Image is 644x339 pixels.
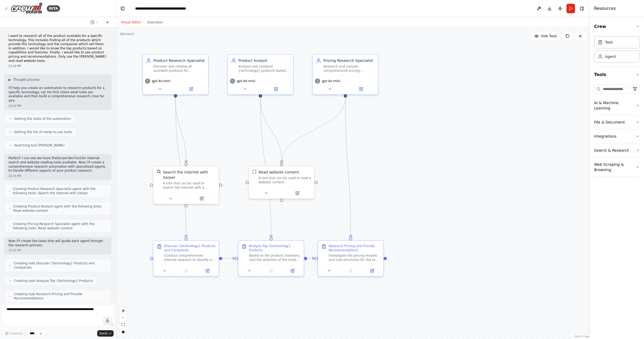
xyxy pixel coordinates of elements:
[120,321,127,328] button: fit view
[175,268,198,274] button: No output available
[238,58,290,63] div: Product Analyst
[99,331,107,336] span: Send
[164,244,216,252] div: Discover {technology} Products and Companies
[153,58,205,63] div: Product Research Specialist
[594,96,640,115] button: AI & Machine Learning
[8,78,40,82] button: ▶Thought process
[594,115,640,129] button: File & Document
[119,5,126,12] button: Hide left sidebar
[198,268,217,274] button: Open in side panel
[531,32,560,40] button: Hide Tools
[346,86,376,92] button: Open in side panel
[605,40,613,45] div: Task
[322,79,340,83] span: gpt-4o-mini
[88,19,101,26] button: Switch to previous chat
[103,19,111,26] button: Start a new chat
[329,244,380,252] div: Research Pricing and Provide Recommendations
[260,268,282,274] button: No output available
[248,166,315,199] div: ScrapeWebsiteToolRead website contentA tool that can be used to read a website content.
[541,34,557,38] span: Hide Tools
[173,98,189,237] g: Edge from d79605b5-e24b-471c-9f66-1ad34f0bebcc to 10ff9145-d7e8-4a47-9fdc-017ef275a051
[118,19,144,26] button: Visual Editor
[258,98,274,237] g: Edge from 0c081cf6-4f18-4f0e-a6d7-cdbac2758da2 to 7104c744-1f0e-4597-8d5f-a7e4627cb6ea
[120,307,127,314] button: zoom in
[323,64,375,73] div: Research and compile comprehensive pricing information for {technology} products, including diffe...
[8,86,107,103] p: I'll help you create an automation to research products for a specific technology. Let me first c...
[258,98,284,163] g: Edge from 0c081cf6-4f18-4f0e-a6d7-cdbac2758da2 to 810cabdd-edea-4c8f-b9ed-3a39f784e73a
[173,98,189,163] g: Edge from d79605b5-e24b-471c-9f66-1ad34f0bebcc to 7f1a5969-f0ce-43ef-9805-832f0ff5b990
[57,156,82,160] code: SerperDevTool
[144,19,166,26] button: Execution
[578,5,586,12] button: Hide right sidebar
[575,335,589,338] a: React Flow attribution
[120,32,134,36] div: Version 2
[8,174,107,178] div: 12:14 PM
[135,6,186,11] nav: breadcrumb
[10,331,23,336] span: Improve
[157,170,161,174] img: SerperDevTool
[8,156,107,173] p: Perfect! I can see we have the for internet search and website reading tools available. Now I'll ...
[343,98,353,237] g: Edge from bdb5ccb0-d402-40da-b8e6-8b15e5df0272 to 736691d4-b731-461d-b945-750cc707cd9a
[47,5,60,12] div: BETA
[312,54,379,95] div: Pricing Research SpecialistResearch and compile comprehensive pricing information for {technology...
[252,170,256,174] img: ScrapeWebsiteTool
[594,19,640,34] button: Crew
[13,222,107,230] span: Creating Pricing Research Specialist agent with the following tools: Read website content
[323,58,375,63] div: Pricing Research Specialist
[104,317,111,325] button: Click to speak your automation idea
[329,253,380,262] div: Investigate the pricing models and cost structures for the top {technology} products identified i...
[14,143,65,147] span: Searching tool [PERSON_NAME]
[227,54,294,95] div: Product AnalystAnalyze and compare {technology} products based on their capabilities, features, a...
[594,67,640,82] button: Tools
[14,279,93,283] span: Creating task Analyze Top {technology} Products
[142,54,209,95] div: Product Research SpecialistDiscover and catalog all available products for {technology}, identify...
[363,268,381,274] button: Open in side panel
[14,130,72,134] span: Getting the list of ready-to-use tools
[176,86,206,92] button: Open in side panel
[594,34,640,67] div: Crew
[249,244,300,252] div: Analyze Top {technology} Products
[594,82,640,181] div: Tools
[594,158,640,177] button: Web Scraping & Browsing
[97,330,114,337] button: Send
[120,307,127,335] div: React Flow controls
[8,248,107,252] div: 12:15 PM
[283,268,302,274] button: Open in side panel
[238,64,290,73] div: Analyze and compare {technology} products based on their capabilities, features, and market posit...
[307,256,315,261] g: Edge from 7104c744-1f0e-4597-8d5f-a7e4627cb6ea to 736691d4-b731-461d-b945-750cc707cd9a
[261,86,291,92] button: Open in side panel
[249,253,300,262] div: Based on the product inventory, visit the websites of the most promising {technology} products to...
[153,64,205,73] div: Discover and catalog all available products for {technology}, identifying the companies that offe...
[8,104,107,108] div: 12:14 PM
[164,253,216,262] div: Conduct comprehensive internet research to identify all available products that provide {technolo...
[120,314,127,321] button: zoom out
[238,240,304,277] div: Analyze Top {technology} ProductsBased on the product inventory, visit the websites of the most p...
[153,166,219,204] div: SerperDevToolSearch the internet with SerperA tool that can be used to search the internet with a...
[13,78,40,82] span: Thought process
[153,240,219,277] div: Discover {technology} Products and CompaniesConduct comprehensive internet research to identify a...
[340,268,362,274] button: No output available
[8,34,107,63] p: I want to research all of the product available for a specific technology. This includes finding ...
[317,240,384,277] div: Research Pricing and Provide RecommendationsInvestigate the pricing models and cost structures fo...
[594,143,640,157] button: Search & Research
[594,129,640,143] button: Integrations
[259,176,311,184] div: A tool that can be used to read a website content.
[120,328,127,335] button: toggle interactivity
[14,117,71,121] span: Getting the state of the automation
[282,190,312,196] button: Open in side panel
[237,79,255,83] span: gpt-4o-mini
[14,292,107,300] span: Creating task Research Pricing and Provide Recommendations
[163,181,216,190] div: A tool that can be used to search the internet with a search_query. Supports different search typ...
[222,256,235,261] g: Edge from 10ff9145-d7e8-4a47-9fdc-017ef275a051 to 7104c744-1f0e-4597-8d5f-a7e4627cb6ea
[594,5,616,12] h4: Resources
[2,330,25,337] button: Improve
[13,187,107,195] span: Creating Product Research Specialist agent with the following tools: Search the internet with Serper
[187,195,217,202] button: Open in side panel
[163,170,216,180] div: Search the internet with Serper
[259,170,299,175] div: Read website content
[8,64,107,68] div: 12:14 PM
[8,78,11,82] span: ▶
[14,261,107,270] span: Creating task Discover {technology} Products and Companies
[605,54,616,59] div: Agent
[11,2,42,14] img: Logo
